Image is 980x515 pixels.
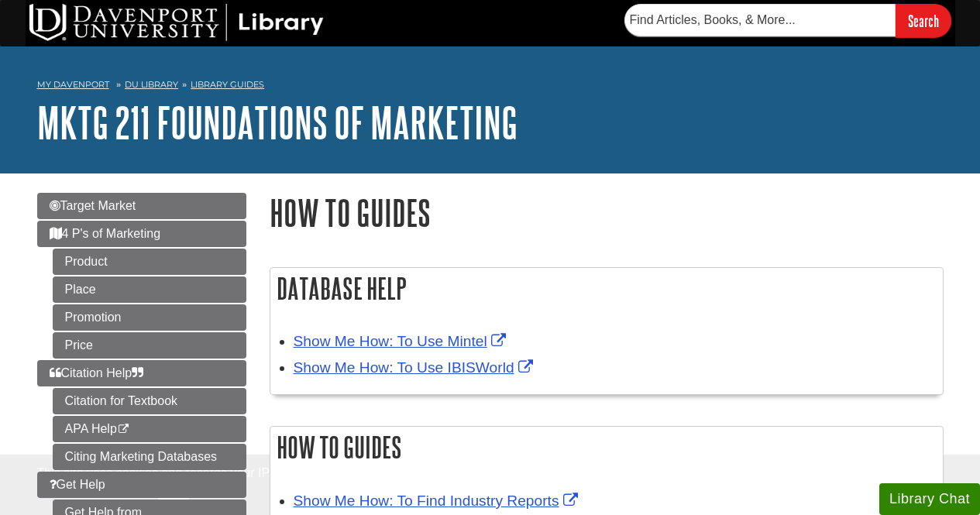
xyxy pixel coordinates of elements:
[29,4,324,41] img: DU Library
[294,493,582,509] a: Link opens in new window
[125,79,178,90] a: DU Library
[53,304,246,331] a: Promotion
[37,78,109,91] a: My Davenport
[37,360,246,386] a: Citation Help
[53,332,246,359] a: Price
[50,227,161,240] span: 4 P's of Marketing
[50,199,136,212] span: Target Market
[896,4,951,37] input: Search
[879,483,980,515] button: Library Chat
[294,333,510,349] a: Link opens in new window
[37,193,246,219] a: Target Market
[191,79,264,90] a: Library Guides
[50,366,144,379] span: Citation Help
[37,221,246,247] a: 4 P's of Marketing
[53,249,246,275] a: Product
[53,388,246,414] a: Citation for Textbook
[270,427,943,468] h2: How To Guides
[624,4,896,36] input: Find Articles, Books, & More...
[270,193,944,232] h1: How To Guides
[117,424,130,434] i: This link opens in a new window
[37,472,246,498] a: Get Help
[53,416,246,442] a: APA Help
[624,4,951,37] form: Searches DU Library's articles, books, and more
[294,359,537,376] a: Link opens in new window
[37,74,944,99] nav: breadcrumb
[53,276,246,303] a: Place
[37,98,518,146] a: MKTG 211 Foundations of Marketing
[53,444,246,470] a: Citing Marketing Databases
[50,478,105,491] span: Get Help
[270,268,943,309] h2: Database Help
